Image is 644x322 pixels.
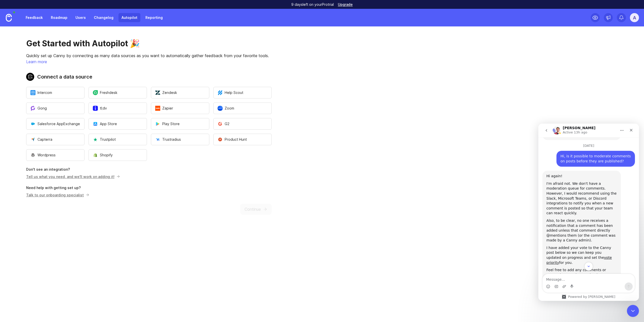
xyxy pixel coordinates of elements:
[89,149,147,161] button: Open a modal to start the flow of installing Shopify.
[213,102,272,114] button: Open a modal to start the flow of installing Zoom.
[627,305,639,317] iframe: Intercom live chat
[218,90,243,95] span: Help Scout
[8,122,78,141] div: I have added your vote to the Canny post below so we can keep you updated on progress and set the...
[6,14,12,22] img: Canny Home
[4,47,83,237] div: Hi again!I'm afraid not. We don't have a moderation queue for comments. However, I would recommen...
[30,106,47,111] span: Gong
[4,150,96,159] textarea: Message…
[89,118,147,130] button: Open a modal to start the flow of installing App Store.
[26,167,272,172] p: Don't see an integration?
[151,102,209,114] button: Open a modal to start the flow of installing Zapier.
[30,90,52,95] span: Intercom
[26,149,85,161] button: Open a modal to start the flow of installing Wordpress.
[91,13,116,22] a: Changelog
[218,121,229,126] span: G2
[155,106,173,111] span: Zapier
[93,121,117,126] span: App Store
[26,192,90,198] button: Talk to our onboarding specialist
[213,118,272,130] button: Open a modal to start the flow of installing G2.
[155,90,177,95] span: Zendesk
[16,161,20,165] button: Gif picker
[338,3,353,6] a: Upgrade
[218,106,234,111] span: Zoom
[23,13,46,22] a: Feedback
[151,118,209,130] button: Open a modal to start the flow of installing Play Store.
[86,159,94,167] button: Send a message…
[142,13,166,22] a: Reporting
[30,137,52,142] span: Capterra
[26,53,272,59] p: Quickly set up Canny by connecting as many data sources as you want to automatically gather feedb...
[538,124,639,301] iframe: Intercom live chat
[26,134,85,145] button: Open a modal to start the flow of installing Capterra.
[155,137,181,142] span: Trustradius
[8,144,78,154] div: Feel free to add any comments or screenshots on the post by the way!:
[72,13,89,22] a: Users
[30,121,80,126] span: Salesforce AppExchange
[48,13,70,22] a: Roadmap
[30,153,56,158] span: Wordpress
[26,73,272,81] h2: Connect a data source
[24,161,28,165] button: Upload attachment
[8,58,78,92] div: I'm afraid not. We don't have a moderation queue for comments. However, I would recommend using t...
[151,87,209,98] button: Open a modal to start the flow of installing Zendesk.
[4,47,97,242] div: Jacques says…
[93,90,117,95] span: Freshdesk
[89,87,147,98] button: Open a modal to start the flow of installing Freshdesk.
[213,134,272,145] button: Open a modal to start the flow of installing Product Hunt.
[8,161,12,165] button: Emoji picker
[26,192,88,198] p: Talk to our onboarding specialist
[89,134,147,145] button: Open a modal to start the flow of installing Trustpilot.
[26,102,85,114] button: Open a modal to start the flow of installing Gong.
[32,161,36,165] button: Start recording
[26,59,47,64] a: Learn more
[93,106,107,111] span: tl;dv
[26,87,85,98] button: Open a modal to start the flow of installing Intercom.
[291,2,334,7] p: 9 days left on your Pro trial
[155,121,180,126] span: Play Store
[93,153,113,158] span: Shopify
[89,102,147,114] button: Open a modal to start the flow of installing tl;dv.
[8,50,78,55] div: Hi again!
[93,137,116,142] span: Trustpilot
[630,13,639,22] button: A
[151,134,209,145] button: Open a modal to start the flow of installing Trustradius.
[8,95,78,119] div: Also, to be clear, no one receives a notification that a comment has been added unless that comme...
[46,138,55,147] button: Scroll to bottom
[26,174,118,179] a: Tell us what you need, and we'll work on adding it!
[26,118,85,130] button: Open a modal to start the flow of installing Salesforce AppExchange.
[213,87,272,98] button: Open a modal to start the flow of installing Help Scout.
[118,13,140,22] a: Autopilot
[26,39,272,49] h1: Get Started with Autopilot 🎉
[26,185,272,190] p: Need help with getting set up?
[218,137,247,142] span: Product Hunt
